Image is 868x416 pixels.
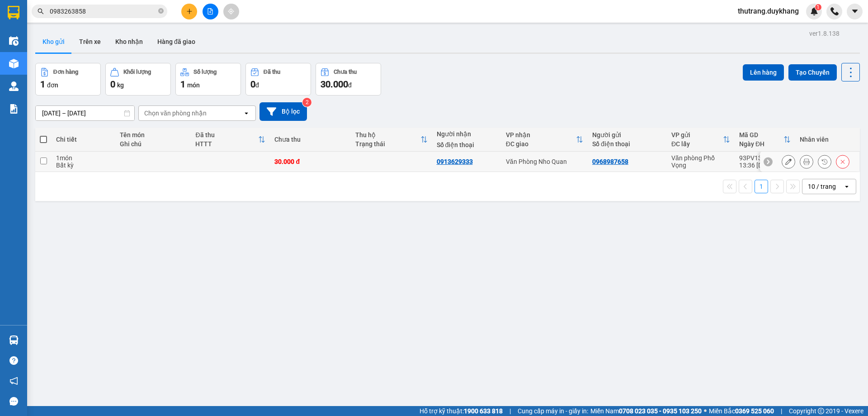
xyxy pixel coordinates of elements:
[144,109,207,118] div: Chọn văn phòng nhận
[464,407,503,415] strong: 1900 633 818
[40,79,45,90] span: 1
[735,128,795,152] th: Toggle SortBy
[592,131,662,139] div: Người gửi
[506,158,583,165] div: Văn Phòng Nho Quan
[808,182,836,191] div: 10 / trang
[755,180,768,193] button: 1
[709,406,774,416] span: Miền Bắc
[228,8,234,14] span: aim
[9,377,18,385] span: notification
[739,154,791,162] div: 93PV1308250002
[671,131,723,139] div: VP gửi
[509,406,511,416] span: |
[207,8,213,14] span: file-add
[245,63,311,96] button: Đã thu0đ
[843,183,850,190] svg: open
[506,131,576,139] div: VP nhận
[9,104,19,114] img: solution-icon
[264,69,280,75] div: Đã thu
[9,397,18,406] span: message
[671,154,730,169] div: Văn phòng Phố Vọng
[255,81,259,89] span: đ
[243,110,250,117] svg: open
[191,128,270,152] th: Toggle SortBy
[437,130,497,138] div: Người nhận
[9,356,18,365] span: question-circle
[35,63,101,96] button: Đơn hàng1đơn
[123,69,151,75] div: Khối lượng
[50,6,156,16] input: Tìm tên, số ĐT hoặc mã đơn
[810,7,818,15] img: icon-new-feature
[193,69,217,75] div: Số lượng
[223,4,239,19] button: aim
[739,140,783,148] div: Ngày ĐH
[351,128,432,152] th: Toggle SortBy
[108,31,150,53] button: Kho nhận
[731,5,806,17] span: thutrang.duykhang
[847,4,863,19] button: caret-down
[120,140,186,148] div: Ghi chú
[816,4,820,10] span: 1
[110,79,115,90] span: 0
[739,162,791,169] div: 13:36 [DATE]
[195,140,258,148] div: HTTT
[195,131,258,139] div: Đã thu
[739,131,783,139] div: Mã GD
[186,8,193,14] span: plus
[38,8,44,14] span: search
[809,29,840,38] div: ver 1.8.138
[181,4,197,19] button: plus
[667,128,735,152] th: Toggle SortBy
[437,158,473,165] div: 0913629333
[117,81,124,89] span: kg
[800,136,854,143] div: Nhân viên
[506,140,576,148] div: ĐC giao
[105,63,171,96] button: Khối lượng0kg
[9,81,19,91] img: warehouse-icon
[321,79,348,90] span: 30.000
[316,63,381,96] button: Chưa thu30.000đ
[619,407,702,415] strong: 0708 023 035 - 0935 103 250
[150,31,203,53] button: Hàng đã giao
[830,7,839,15] img: phone-icon
[35,31,72,53] button: Kho gửi
[47,81,58,89] span: đơn
[334,69,357,75] div: Chưa thu
[592,158,628,165] div: 0968987658
[120,131,186,139] div: Tên món
[56,154,111,162] div: 1 món
[302,98,311,107] sup: 2
[501,128,588,152] th: Toggle SortBy
[815,4,821,10] sup: 1
[437,141,497,148] div: Số điện thoại
[36,106,134,120] input: Select a date range.
[592,140,662,148] div: Số điện thoại
[9,59,19,68] img: warehouse-icon
[851,7,859,15] span: caret-down
[788,64,837,81] button: Tạo Chuyến
[187,81,200,89] span: món
[158,7,164,16] span: close-circle
[203,4,218,19] button: file-add
[8,6,19,19] img: logo-vxr
[420,406,503,416] span: Hỗ trợ kỹ thuật:
[355,140,420,148] div: Trạng thái
[818,408,824,414] span: copyright
[348,81,352,89] span: đ
[274,136,346,143] div: Chưa thu
[704,409,707,413] span: ⚪️
[250,79,255,90] span: 0
[743,64,784,81] button: Lên hàng
[175,63,241,96] button: Số lượng1món
[180,79,185,90] span: 1
[53,69,78,75] div: Đơn hàng
[590,406,702,416] span: Miền Nam
[781,406,782,416] span: |
[518,406,588,416] span: Cung cấp máy in - giấy in:
[735,407,774,415] strong: 0369 525 060
[274,158,346,165] div: 30.000 đ
[671,140,723,148] div: ĐC lấy
[9,335,19,345] img: warehouse-icon
[56,162,111,169] div: Bất kỳ
[9,36,19,46] img: warehouse-icon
